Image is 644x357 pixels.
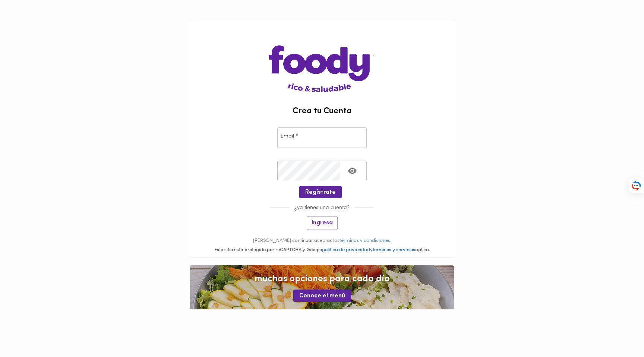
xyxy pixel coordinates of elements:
[373,247,415,252] a: terminos y servicios
[290,205,354,211] span: ¿ya tienes una cuenta?
[307,216,338,230] button: Ingresa
[190,237,454,244] p: [PERSON_NAME] continuar aceptas los .
[269,19,375,92] img: logo-main-page.png
[322,247,370,252] a: politica de privacidad
[198,273,446,285] span: muchas opciones para cada día
[340,238,390,243] a: términos y condiciones
[305,189,336,196] span: Regístrate
[277,127,367,148] input: pepitoperez@gmail.com
[299,186,342,198] button: Regístrate
[343,162,362,180] button: Toggle password visibility
[299,293,345,300] span: Conoce el menú
[312,219,333,227] span: Ingresa
[601,314,637,350] iframe: Messagebird Livechat Widget
[293,290,351,302] button: Conoce el menú
[190,107,454,116] h2: Crea tu Cuenta
[190,247,454,254] div: Este sitio está protegido por reCAPTCHA y Google y aplica.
